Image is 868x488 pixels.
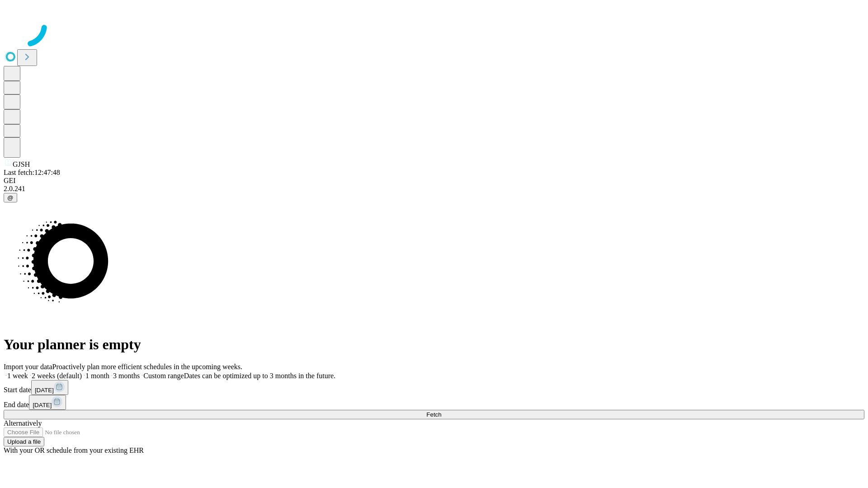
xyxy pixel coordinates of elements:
[29,395,66,410] button: [DATE]
[4,363,52,371] span: Import your data
[4,177,864,185] div: GEI
[33,402,52,408] span: [DATE]
[4,395,864,410] div: End date
[113,372,140,380] span: 3 months
[4,380,864,395] div: Start date
[7,194,14,201] span: @
[4,410,864,419] button: Fetch
[4,419,42,427] span: Alternatively
[85,372,109,380] span: 1 month
[35,387,54,394] span: [DATE]
[13,160,30,168] span: GJSH
[4,336,864,353] h1: Your planner is empty
[31,380,68,395] button: [DATE]
[4,185,864,193] div: 2.0.241
[143,372,184,380] span: Custom range
[184,372,335,380] span: Dates can be optimized up to 3 months in the future.
[32,372,82,380] span: 2 weeks (default)
[4,193,17,202] button: @
[7,372,28,380] span: 1 week
[4,437,44,446] button: Upload a file
[4,446,144,454] span: With your OR schedule from your existing EHR
[426,411,441,418] span: Fetch
[4,169,60,176] span: Last fetch: 12:47:48
[52,363,242,371] span: Proactively plan more efficient schedules in the upcoming weeks.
